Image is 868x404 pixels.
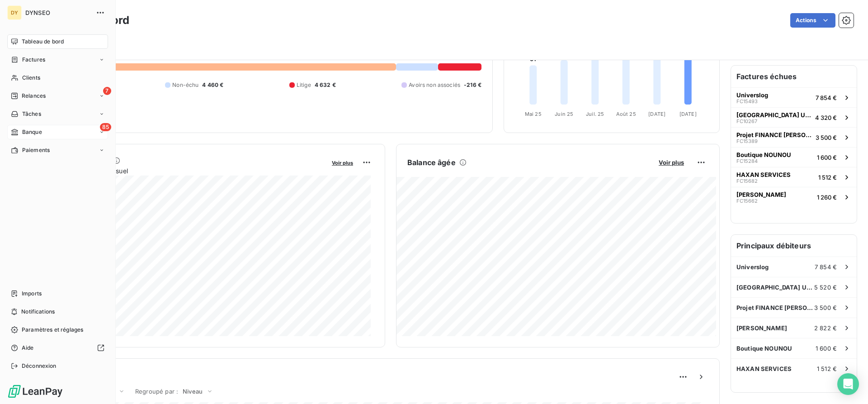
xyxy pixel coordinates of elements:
[525,111,542,117] tspan: Mai 25
[736,324,787,332] span: [PERSON_NAME]
[202,81,223,89] span: 4 460 €
[616,111,636,117] tspan: Août 25
[736,178,758,184] span: FC15682
[586,111,604,117] tspan: Juil. 25
[7,5,22,20] div: DY
[736,345,792,352] span: Boutique NOUNOU
[816,94,837,101] span: 7 854 €
[814,284,837,291] span: 5 520 €
[22,92,46,100] span: Relances
[814,304,837,311] span: 3 500 €
[817,154,837,161] span: 1 600 €
[816,345,837,352] span: 1 600 €
[814,324,837,332] span: 2 822 €
[736,111,811,119] span: [GEOGRAPHIC_DATA] UPEC
[731,127,857,147] button: Projet FINANCE [PERSON_NAME]FC153893 500 €
[736,263,769,271] span: Universlog
[736,284,814,291] span: [GEOGRAPHIC_DATA] UPEC
[648,111,665,117] tspan: [DATE]
[731,147,857,167] button: Boutique NOUNOUFC152841 600 €
[736,138,758,144] span: FC15389
[22,146,50,154] span: Paiements
[815,263,837,271] span: 7 854 €
[297,81,311,89] span: Litige
[172,81,198,89] span: Non-échu
[22,326,83,334] span: Paramètres et réglages
[659,159,684,166] span: Voir plus
[731,87,857,107] button: UniverslogFC154937 854 €
[409,81,460,89] span: Avoirs non associés
[790,13,835,28] button: Actions
[183,388,203,395] span: Niveau
[731,187,857,207] button: [PERSON_NAME]FC156621 260 €
[22,110,41,118] span: Tâches
[731,167,857,187] button: HAXAN SERVICESFC156821 512 €
[817,365,837,372] span: 1 512 €
[731,235,857,257] h6: Principaux débiteurs
[22,344,34,352] span: Aide
[22,56,45,64] span: Factures
[51,166,325,176] span: Chiffre d'affaires mensuel
[7,384,63,399] img: Logo LeanPay
[837,373,859,395] div: Open Intercom Messenger
[736,191,786,198] span: [PERSON_NAME]
[736,158,758,164] span: FC15284
[22,290,42,298] span: Imports
[332,160,353,166] span: Voir plus
[315,81,336,89] span: 4 632 €
[329,158,356,166] button: Voir plus
[736,151,791,158] span: Boutique NOUNOU
[103,87,111,95] span: 7
[656,158,687,166] button: Voir plus
[736,91,768,99] span: Universlog
[464,81,481,89] span: -216 €
[731,107,857,127] button: [GEOGRAPHIC_DATA] UPECFC102674 320 €
[736,171,791,178] span: HAXAN SERVICES
[22,362,57,370] span: Déconnexion
[736,131,812,138] span: Projet FINANCE [PERSON_NAME]
[407,157,456,168] h6: Balance âgée
[736,365,792,372] span: HAXAN SERVICES
[736,119,757,124] span: FC10267
[555,111,573,117] tspan: Juin 25
[817,194,837,201] span: 1 260 €
[22,38,64,46] span: Tableau de bord
[100,123,111,131] span: 85
[736,198,758,204] span: FC15662
[818,174,837,181] span: 1 512 €
[736,99,758,104] span: FC15493
[731,66,857,87] h6: Factures échues
[25,9,90,16] span: DYNSEO
[7,341,108,355] a: Aide
[135,388,178,395] span: Regroupé par :
[736,304,814,311] span: Projet FINANCE [PERSON_NAME]
[22,128,42,136] span: Banque
[21,308,55,316] span: Notifications
[22,74,40,82] span: Clients
[815,114,837,121] span: 4 320 €
[679,111,697,117] tspan: [DATE]
[816,134,837,141] span: 3 500 €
